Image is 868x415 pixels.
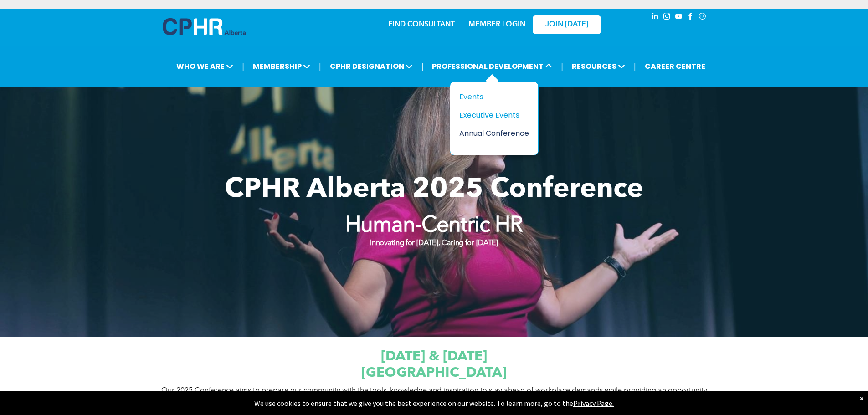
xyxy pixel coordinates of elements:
li: | [319,57,321,76]
a: instagram [662,11,672,24]
span: JOIN [DATE] [545,20,588,29]
span: RESOURCES [569,58,628,75]
div: Dismiss notification [860,394,863,403]
li: | [561,57,563,76]
a: Privacy Page. [573,399,614,408]
a: facebook [686,11,696,24]
a: CAREER CENTRE [642,58,708,75]
li: | [242,57,244,76]
li: | [421,57,424,76]
a: youtube [674,11,684,24]
span: Our 2025 Conference aims to prepare our community with the tools, knowledge and inspiration to st... [161,387,707,412]
span: [DATE] & [DATE] [381,350,487,364]
span: CPHR DESIGNATION [327,58,416,75]
span: PROFESSIONAL DEVELOPMENT [429,58,555,75]
strong: Human-Centric HR [345,215,523,237]
a: JOIN [DATE] [533,15,601,34]
a: Events [459,91,529,102]
span: [GEOGRAPHIC_DATA] [361,366,507,380]
img: A blue and white logo for cp alberta [163,18,246,35]
strong: Innovating for [DATE], Caring for [DATE] [370,240,498,247]
a: FIND CONSULTANT [388,21,455,28]
div: Annual Conference [459,128,522,139]
div: Events [459,91,522,102]
li: | [634,57,636,76]
span: MEMBERSHIP [250,58,313,75]
a: MEMBER LOGIN [468,21,525,28]
span: CPHR Alberta 2025 Conference [225,176,643,204]
div: Executive Events [459,109,522,121]
a: Annual Conference [459,128,529,139]
a: Executive Events [459,109,529,121]
a: linkedin [650,11,660,24]
span: WHO WE ARE [174,58,236,75]
a: Social network [698,11,708,24]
